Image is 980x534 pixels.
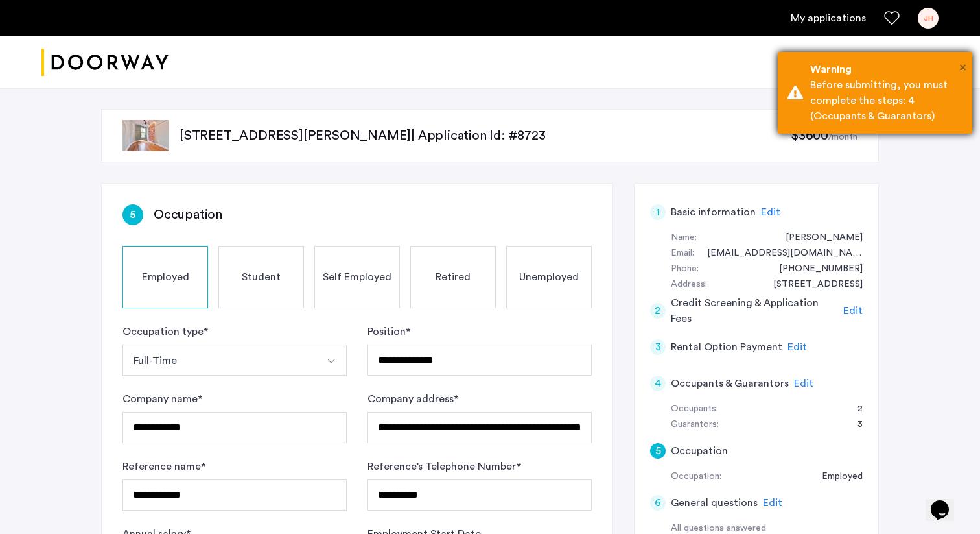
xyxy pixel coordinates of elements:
h5: Occupation [671,443,728,459]
span: Self Employed [323,269,391,285]
a: Favorites [884,10,900,26]
img: apartment [122,120,169,151]
div: Occupation: [671,469,721,485]
div: 3 [845,417,863,433]
div: Email: [671,246,694,261]
span: Retired [436,269,471,285]
div: 5 [122,204,143,225]
label: Company address * [367,391,458,407]
span: Employed [142,269,189,285]
div: 1 [650,204,666,220]
span: Edit [761,207,780,217]
h5: Basic information [671,204,756,220]
label: Reference’s Telephone Number * [367,459,521,474]
div: 3 [650,339,666,355]
span: Edit [787,342,807,352]
label: Occupation type * [122,324,208,339]
div: 5 [650,443,666,459]
h5: Credit Screening & Application Fees [671,295,839,326]
div: 2 [845,402,863,417]
div: Jerry Hsu [773,230,863,246]
span: Edit [763,498,782,508]
div: Address: [671,277,707,293]
div: Warning [810,62,962,77]
div: 6 [650,495,666,511]
button: Select option [122,345,316,376]
div: JH [918,8,939,29]
img: arrow [326,356,336,367]
img: logo [41,38,169,87]
div: cjhsu1998@gmail.com [694,246,863,261]
label: Company name * [122,391,202,407]
h5: Rental Option Payment [671,339,782,355]
span: Edit [843,306,863,316]
sub: /month [828,132,857,141]
div: +16784682607 [766,261,863,277]
h5: General questions [671,495,758,511]
div: 2 [650,303,666,319]
a: Cazamio logo [41,38,169,87]
div: Phone: [671,261,699,277]
div: Employed [809,469,863,485]
div: 510 N. Wilmington Street, #442 [760,277,863,293]
h3: Occupation [154,206,222,224]
span: Student [242,269,281,285]
button: Close [959,58,966,77]
div: Name: [671,230,697,246]
label: Reference name * [122,459,205,474]
div: Guarantors: [671,417,719,433]
iframe: chat widget [926,482,967,521]
span: Edit [794,378,813,389]
label: Position * [367,324,410,339]
a: My application [791,10,866,26]
span: Unemployed [519,269,579,285]
button: Select option [316,345,347,376]
div: 4 [650,376,666,391]
span: $3600 [791,129,828,142]
p: [STREET_ADDRESS][PERSON_NAME] | Application Id: #8723 [180,127,791,145]
div: Occupants: [671,402,718,417]
div: Before submitting, you must complete the steps: 4 (Occupants & Guarantors) [810,77,962,124]
h5: Occupants & Guarantors [671,376,789,391]
span: × [959,61,966,74]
